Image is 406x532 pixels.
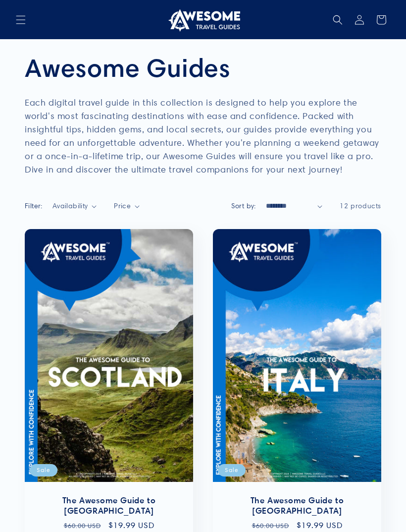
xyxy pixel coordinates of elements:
[25,96,381,176] p: Each digital travel guide in this collection is designed to help you explore the world's most fas...
[52,201,88,210] span: Availability
[340,201,381,210] span: 12 products
[166,8,240,32] img: Awesome Travel Guides
[52,201,97,211] summary: Availability (0 selected)
[327,9,349,31] summary: Search
[114,201,131,210] span: Price
[35,495,183,516] a: The Awesome Guide to [GEOGRAPHIC_DATA]
[114,201,140,211] summary: Price
[10,9,32,31] summary: Menu
[162,4,244,35] a: Awesome Travel Guides
[231,201,256,210] label: Sort by:
[223,495,371,516] a: The Awesome Guide to [GEOGRAPHIC_DATA]
[25,201,43,211] h2: Filter:
[25,52,381,83] h1: Awesome Guides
